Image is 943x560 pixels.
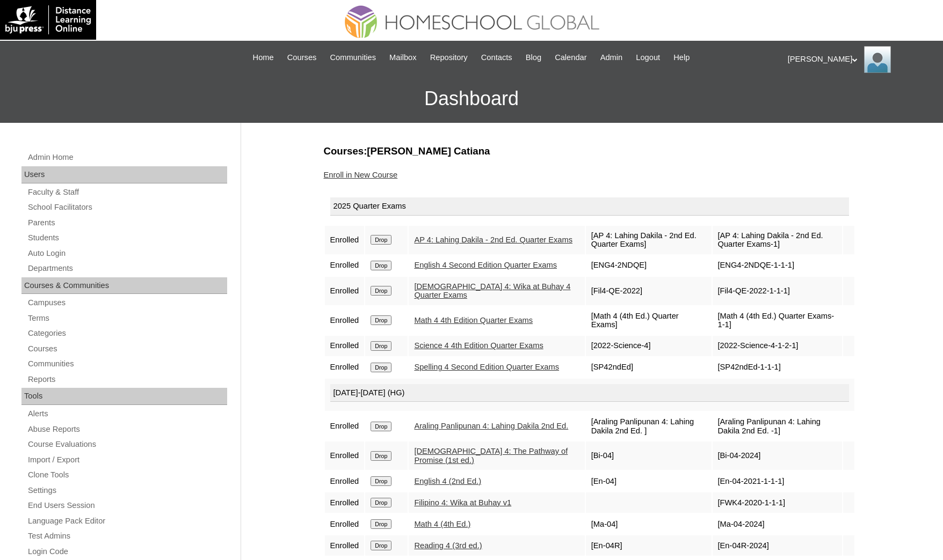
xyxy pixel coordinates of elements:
[586,441,712,470] td: [Bi-04]
[27,151,227,164] a: Admin Home
[520,51,547,64] a: Blog
[414,341,543,350] a: Science 4 4th Edition Quarter Exams
[27,262,227,275] a: Departments
[27,247,227,260] a: Auto Login
[325,412,365,440] td: Enrolled
[27,312,227,325] a: Terms
[27,201,227,214] a: School Facilitators
[371,541,391,550] input: Drop
[27,186,227,199] a: Faculty & Staff
[586,336,712,356] td: [2022-Science-4]
[414,363,559,371] a: Spelling 4 Second Edition Quarter Exams
[324,171,398,179] a: Enroll in New Course
[586,535,712,556] td: [En-04R]
[324,144,855,158] h3: Courses:[PERSON_NAME] Catiana
[526,51,541,64] span: Blog
[330,384,849,402] div: [DATE]-[DATE] (HG)
[27,438,227,451] a: Course Evaluations
[27,423,227,436] a: Abuse Reports
[27,342,227,356] a: Courses
[27,216,227,230] a: Parents
[586,471,712,491] td: [En-04]
[27,514,227,528] a: Language Pack Editor
[414,520,470,528] a: Math 4 (4th Ed.)
[586,226,712,254] td: [AP 4: Lahing Dakila - 2nd Ed. Quarter Exams]
[586,255,712,276] td: [ENG4-2NDQE]
[586,277,712,305] td: [Fil4-QE-2022]
[27,296,227,310] a: Campuses
[586,514,712,534] td: [Ma-04]
[27,453,227,467] a: Import / Export
[713,357,843,378] td: [SP42ndEd-1-1-1]
[673,51,690,64] span: Help
[325,471,365,491] td: Enrolled
[713,471,843,491] td: [En-04-2021-1-1-1]
[248,51,279,64] a: Home
[27,484,227,497] a: Settings
[713,255,843,276] td: [ENG4-2NDQE-1-1-1]
[21,277,227,294] div: Courses & Communities
[371,498,391,507] input: Drop
[27,373,227,386] a: Reports
[713,492,843,513] td: [FWK4-2020-1-1-1]
[425,51,473,64] a: Repository
[27,357,227,371] a: Communities
[371,261,391,270] input: Drop
[371,451,391,461] input: Drop
[414,235,572,244] a: AP 4: Lahing Dakila - 2nd Ed. Quarter Exams
[586,357,712,378] td: [SP42ndEd]
[713,336,843,356] td: [2022-Science-4-1-2-1]
[282,51,322,64] a: Courses
[414,316,533,325] a: Math 4 4th Edition Quarter Exams
[27,499,227,512] a: End Users Session
[414,282,570,300] a: [DEMOGRAPHIC_DATA] 4: Wika at Buhay 4 Quarter Exams
[430,51,468,64] span: Repository
[330,197,849,216] div: 2025 Quarter Exams
[21,388,227,405] div: Tools
[414,477,481,485] a: English 4 (2nd Ed.)
[371,476,391,486] input: Drop
[325,441,365,470] td: Enrolled
[325,226,365,254] td: Enrolled
[713,277,843,305] td: [Fil4-QE-2022-1-1-1]
[414,498,511,507] a: Filipino 4: Wika at Buhay v1
[371,235,391,245] input: Drop
[5,5,91,34] img: logo-white.png
[27,529,227,543] a: Test Admins
[414,422,568,430] a: Araling Panlipunan 4: Lahing Dakila 2nd Ed.
[325,255,365,276] td: Enrolled
[27,407,227,421] a: Alerts
[371,422,391,431] input: Drop
[325,306,365,335] td: Enrolled
[325,357,365,378] td: Enrolled
[27,327,227,340] a: Categories
[253,51,274,64] span: Home
[371,315,391,325] input: Drop
[586,412,712,440] td: [Araling Panlipunan 4: Lahing Dakila 2nd Ed. ]
[788,46,932,73] div: [PERSON_NAME]
[324,51,381,64] a: Communities
[476,51,518,64] a: Contacts
[371,341,391,351] input: Drop
[630,51,665,64] a: Logout
[21,166,227,183] div: Users
[287,51,317,64] span: Courses
[555,51,586,64] span: Calendar
[384,51,422,64] a: Mailbox
[636,51,660,64] span: Logout
[414,261,557,269] a: English 4 Second Edition Quarter Exams
[371,519,391,529] input: Drop
[414,447,568,465] a: [DEMOGRAPHIC_DATA] 4: The Pathway of Promise (1st ed.)
[713,535,843,556] td: [En-04R-2024]
[586,306,712,335] td: [Math 4 (4th Ed.) Quarter Exams]
[5,75,938,123] h3: Dashboard
[371,286,391,296] input: Drop
[325,492,365,513] td: Enrolled
[27,545,227,558] a: Login Code
[325,514,365,534] td: Enrolled
[713,412,843,440] td: [Araling Panlipunan 4: Lahing Dakila 2nd Ed. -1]
[595,51,628,64] a: Admin
[325,336,365,356] td: Enrolled
[27,231,227,245] a: Students
[864,46,891,73] img: Ariane Ebuen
